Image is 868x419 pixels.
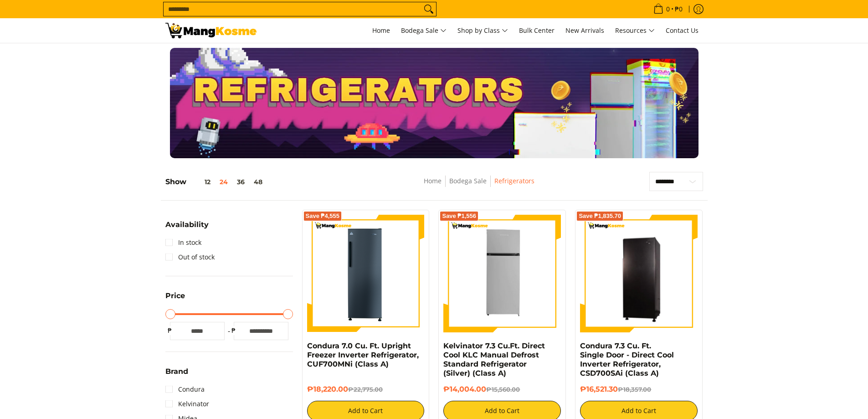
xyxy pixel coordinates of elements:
span: Availability [165,221,209,228]
span: Shop by Class [457,25,508,36]
span: Bulk Center [519,26,555,35]
a: Out of stock [165,250,215,264]
a: Shop by Class [453,18,513,43]
img: Condura 7.3 Cu. Ft. Single Door - Direct Cool Inverter Refrigerator, CSD700SAi (Class A) [580,216,698,331]
a: Bodega Sale [396,18,451,43]
span: Home [372,26,390,35]
a: Home [424,176,442,185]
span: New Arrivals [565,26,604,35]
a: Condura 7.3 Cu. Ft. Single Door - Direct Cool Inverter Refrigerator, CSD700SAi (Class A) [580,341,674,378]
nav: Breadcrumbs [357,176,601,196]
h6: ₱18,220.00 [307,385,425,394]
del: ₱22,775.00 [348,386,383,393]
a: New Arrivals [561,18,609,43]
a: Contact Us [661,18,703,43]
img: Bodega Sale Refrigerator l Mang Kosme: Home Appliances Warehouse Sale [165,23,257,38]
span: ₱ [165,326,175,335]
button: 48 [249,178,267,186]
button: 12 [186,178,215,186]
a: Bodega Sale [449,176,487,185]
img: Condura 7.0 Cu. Ft. Upright Freezer Inverter Refrigerator, CUF700MNi (Class A) [307,215,425,332]
a: In stock [165,235,201,250]
a: Refrigerators [494,176,534,185]
summary: Open [165,292,185,306]
button: 24 [215,178,232,186]
span: • [651,4,685,14]
span: Bodega Sale [401,25,447,36]
a: Home [368,18,395,43]
a: Bulk Center [514,18,559,43]
span: Resources [615,25,655,36]
a: Kelvinator [165,397,209,411]
h6: ₱14,004.00 [443,385,561,394]
span: Contact Us [666,26,699,35]
del: ₱15,560.00 [486,386,520,393]
img: Kelvinator 7.3 Cu.Ft. Direct Cool KLC Manual Defrost Standard Refrigerator (Silver) (Class A) [443,215,561,332]
span: Save ₱1,835.70 [579,213,621,219]
span: ₱0 [673,6,684,12]
del: ₱18,357.00 [618,386,651,393]
h6: ₱16,521.30 [580,385,698,394]
a: Kelvinator 7.3 Cu.Ft. Direct Cool KLC Manual Defrost Standard Refrigerator (Silver) (Class A) [443,341,545,378]
button: Search [421,2,436,16]
span: Save ₱1,556 [442,213,476,219]
h5: Show [165,177,267,186]
span: ₱ [229,326,238,335]
a: Resources [611,18,659,43]
nav: Main Menu [266,18,703,43]
span: Price [165,292,185,300]
span: Save ₱4,555 [306,213,340,219]
summary: Open [165,368,188,382]
summary: Open [165,221,209,235]
button: 36 [232,178,249,186]
span: 0 [665,6,671,12]
span: Brand [165,368,188,375]
a: Condura 7.0 Cu. Ft. Upright Freezer Inverter Refrigerator, CUF700MNi (Class A) [307,341,419,368]
a: Condura [165,382,205,397]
